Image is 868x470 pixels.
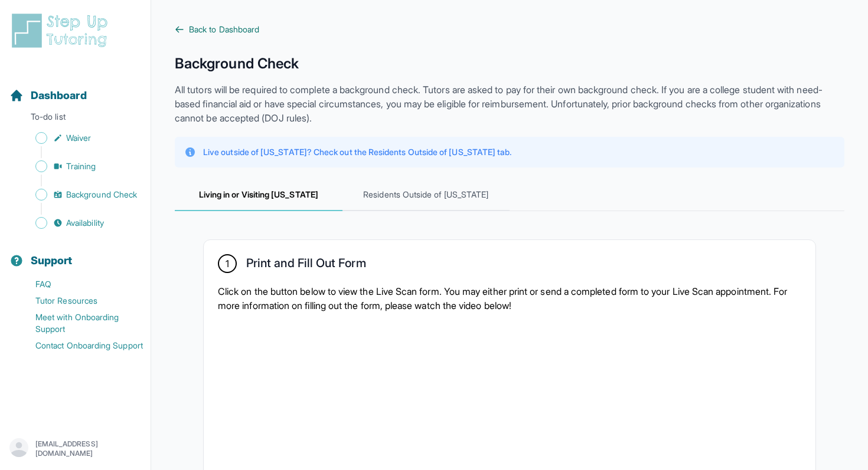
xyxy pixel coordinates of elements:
a: Availability [9,215,151,231]
span: Training [66,160,96,172]
a: Waiver [9,130,151,146]
p: Click on the button below to view the Live Scan form. You may either print or send a completed fo... [218,284,801,313]
a: FAQ [9,276,151,292]
a: Contact Onboarding Support [9,337,151,354]
button: [EMAIL_ADDRESS][DOMAIN_NAME] [9,438,141,459]
span: Living in or Visiting [US_STATE] [175,179,342,211]
span: Back to Dashboard [189,24,259,35]
p: All tutors will be required to complete a background check. Tutors are asked to pay for their own... [175,83,844,125]
p: To-do list [5,111,146,127]
img: logo [9,12,115,50]
span: Background Check [66,189,137,201]
span: Availability [66,217,104,229]
p: Live outside of [US_STATE]? Check out the Residents Outside of [US_STATE] tab. [203,146,511,158]
button: Dashboard [5,68,146,109]
button: Support [5,234,146,274]
p: [EMAIL_ADDRESS][DOMAIN_NAME] [35,439,141,458]
a: Meet with Onboarding Support [9,309,151,337]
span: Waiver [66,132,91,144]
a: Background Check [9,186,151,203]
a: Tutor Resources [9,292,151,309]
nav: Tabs [175,179,844,211]
a: Back to Dashboard [175,24,844,35]
a: Dashboard [9,87,87,104]
a: Training [9,158,151,175]
h2: Print and Fill Out Form [246,256,366,275]
span: Dashboard [31,87,87,104]
h1: Background Check [175,54,844,73]
span: Support [31,252,73,269]
span: 1 [226,257,229,271]
span: Residents Outside of [US_STATE] [342,179,510,211]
